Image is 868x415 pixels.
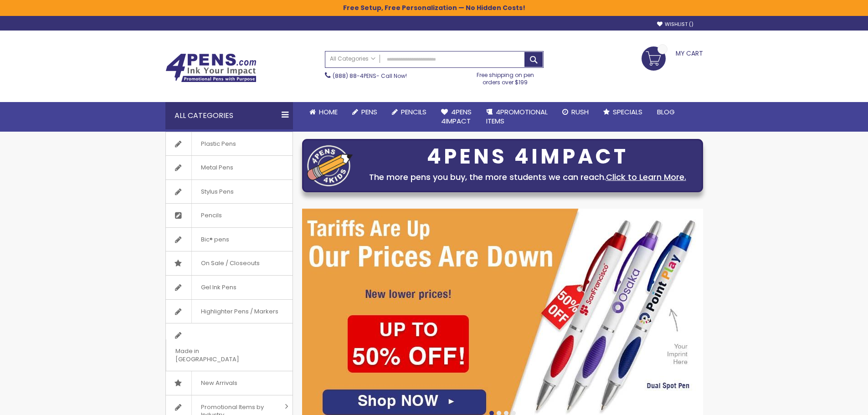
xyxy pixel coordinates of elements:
span: Pencils [191,204,231,227]
a: Blog [650,102,682,122]
div: The more pens you buy, the more students we can reach. [357,171,698,184]
a: Highlighter Pens / Markers [166,300,293,323]
span: All Categories [330,55,375,62]
span: New Arrivals [191,371,247,395]
a: Gel Ink Pens [166,276,293,299]
a: Pens [345,102,385,122]
a: On Sale / Closeouts [166,251,293,275]
a: 4Pens4impact [434,102,479,132]
span: Blog [657,107,675,117]
span: Specials [613,107,642,117]
span: Stylus Pens [191,180,243,204]
a: New Arrivals [166,371,293,395]
img: four_pen_logo.png [307,145,353,186]
a: All Categories [325,51,380,67]
span: Metal Pens [191,156,242,179]
div: Free shipping on pen orders over $199 [467,68,544,86]
a: Plastic Pens [166,132,293,156]
span: Pens [361,107,377,117]
span: 4Pens 4impact [441,107,472,126]
div: All Categories [165,102,293,129]
a: Rush [555,102,596,122]
span: - Call Now! [333,72,407,80]
a: Home [302,102,345,122]
a: (888) 88-4PENS [333,72,376,80]
a: Bic® pens [166,228,293,251]
a: Click to Learn More. [606,171,686,183]
a: Pencils [166,204,293,227]
span: Made in [GEOGRAPHIC_DATA] [166,339,270,371]
a: Metal Pens [166,156,293,179]
a: Specials [596,102,650,122]
img: 4Pens Custom Pens and Promotional Products [165,53,257,82]
div: 4PENS 4IMPACT [357,147,698,166]
span: Highlighter Pens / Markers [191,300,288,323]
a: Pencils [385,102,434,122]
a: Wishlist [657,21,693,28]
span: Pencils [401,107,426,117]
span: Home [319,107,338,117]
span: Plastic Pens [191,132,245,156]
span: Gel Ink Pens [191,276,246,299]
a: 4PROMOTIONALITEMS [479,102,555,132]
a: Made in [GEOGRAPHIC_DATA] [166,323,293,371]
span: Rush [571,107,589,117]
span: Bic® pens [191,228,238,251]
span: 4PROMOTIONAL ITEMS [486,107,548,126]
a: Stylus Pens [166,180,293,204]
span: On Sale / Closeouts [191,251,269,275]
